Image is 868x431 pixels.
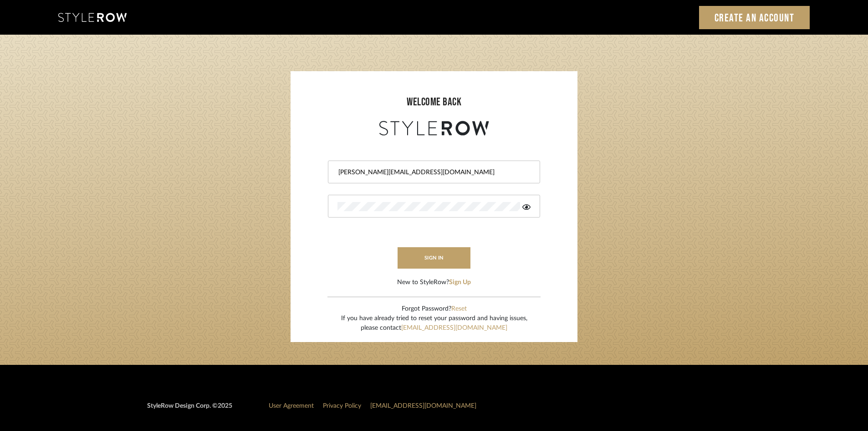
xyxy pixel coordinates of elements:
[401,325,507,331] a: [EMAIL_ADDRESS][DOMAIN_NAME]
[451,304,467,314] button: Reset
[370,403,476,409] a: [EMAIL_ADDRESS][DOMAIN_NAME]
[341,314,527,333] div: If you have already tried to reset your password and having issues, please contact
[300,94,568,110] div: welcome back
[397,278,471,287] div: New to StyleRow?
[323,403,361,409] a: Privacy Policy
[449,278,471,287] button: Sign Up
[341,304,527,314] div: Forgot Password?
[699,6,810,29] a: Create an Account
[337,168,528,177] input: Email Address
[269,403,314,409] a: User Agreement
[147,401,232,418] div: StyleRow Design Corp. ©2025
[398,247,470,269] button: sign in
